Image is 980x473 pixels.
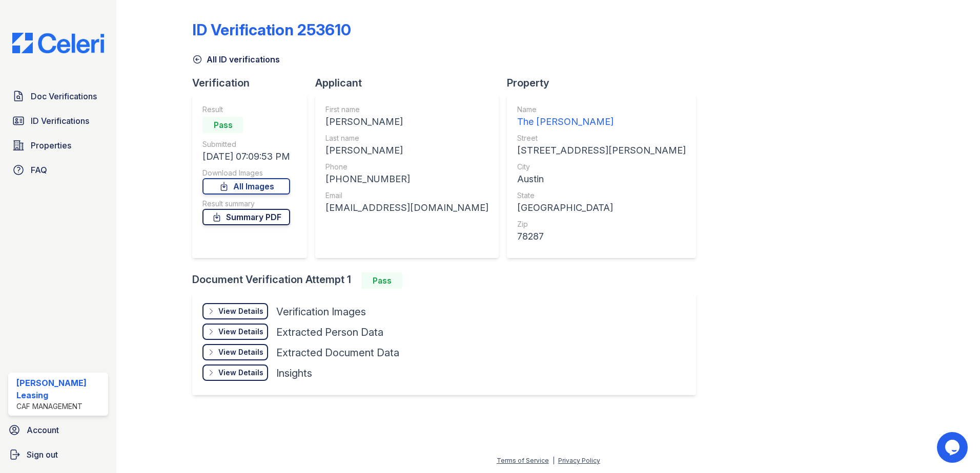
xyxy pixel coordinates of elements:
div: [PERSON_NAME] [325,115,488,129]
div: Street [517,133,686,143]
div: State [517,190,686,201]
a: All ID verifications [192,53,280,66]
div: Phone [325,162,488,172]
div: Document Verification Attempt 1 [192,272,704,289]
div: [DATE] 07:09:53 PM [202,149,290,164]
a: All Images [202,178,290,195]
div: Result summary [202,199,290,209]
div: Download Images [202,168,290,178]
div: [PERSON_NAME] [325,143,488,158]
a: Doc Verifications [8,86,108,106]
div: [STREET_ADDRESS][PERSON_NAME] [517,143,686,158]
span: Doc Verifications [31,90,97,102]
a: Privacy Policy [558,457,600,464]
div: Verification [192,76,315,90]
div: Email [325,190,488,201]
a: Sign out [4,444,112,465]
div: Pass [361,272,402,289]
a: Account [4,420,112,440]
div: Extracted Document Data [276,346,399,360]
a: Summary PDF [202,209,290,225]
div: ID Verification 253610 [192,20,351,39]
span: Properties [31,139,71,152]
div: Zip [517,219,686,229]
div: [EMAIL_ADDRESS][DOMAIN_NAME] [325,201,488,215]
div: View Details [218,347,263,357]
div: City [517,162,686,172]
div: [PHONE_NUMBER] [325,172,488,186]
div: 78287 [517,229,686,244]
span: Account [27,424,59,436]
span: Sign out [27,448,58,461]
div: [PERSON_NAME] Leasing [16,377,104,401]
img: CE_Logo_Blue-a8612792a0a2168367f1c8372b55b34899dd931a85d93a1a3d3e32e68fde9ad4.png [4,33,112,53]
div: View Details [218,368,263,378]
div: Name [517,104,686,115]
div: Insights [276,366,312,380]
div: View Details [218,327,263,337]
div: Verification Images [276,305,366,319]
a: Terms of Service [497,457,549,464]
div: Property [507,76,704,90]
a: Name The [PERSON_NAME] [517,104,686,129]
a: ID Verifications [8,111,108,131]
div: Extracted Person Data [276,325,383,339]
div: Result [202,104,290,115]
div: Submitted [202,139,290,149]
span: ID Verifications [31,115,89,127]
iframe: chat widget [937,432,970,463]
div: First name [325,104,488,115]
div: [GEOGRAPHIC_DATA] [517,201,686,215]
span: FAQ [31,164,47,176]
a: FAQ [8,160,108,180]
div: Austin [517,172,686,186]
div: View Details [218,306,263,316]
div: Applicant [315,76,507,90]
div: Pass [202,117,243,133]
div: The [PERSON_NAME] [517,115,686,129]
div: CAF Management [16,401,104,412]
div: Last name [325,133,488,143]
div: | [553,457,555,464]
a: Properties [8,135,108,156]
